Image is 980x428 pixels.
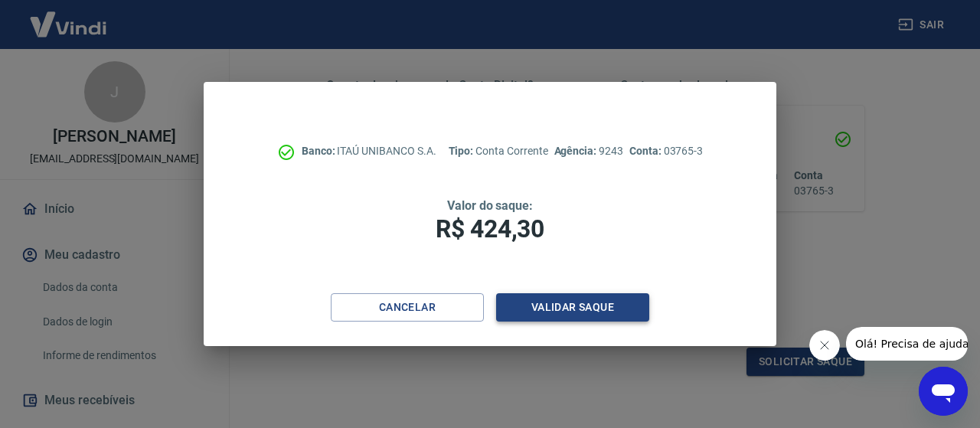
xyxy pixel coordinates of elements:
[554,145,599,157] span: Agência:
[302,143,436,159] p: ITAÚ UNIBANCO S.A.
[9,11,129,23] span: Olá! Precisa de ajuda?
[846,327,968,361] iframe: Mensagem da empresa
[436,214,544,243] span: R$ 424,30
[302,145,338,157] span: Banco:
[629,143,703,159] p: 03765-3
[809,330,840,361] iframe: Fechar mensagem
[496,293,649,322] button: Validar saque
[331,293,484,322] button: Cancelar
[449,145,476,157] span: Tipo:
[447,198,533,213] span: Valor do saque:
[449,143,548,159] p: Conta Corrente
[629,145,664,157] span: Conta:
[919,367,968,416] iframe: Botão para abrir a janela de mensagens
[554,143,623,159] p: 9243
